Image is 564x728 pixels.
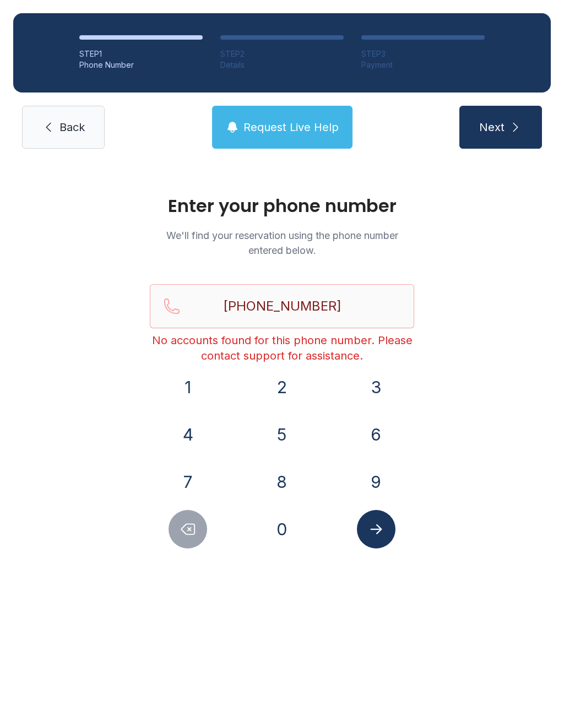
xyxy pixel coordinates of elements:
[79,59,203,70] div: Phone Number
[357,368,395,406] button: 3
[169,463,207,501] button: 7
[361,48,485,59] div: STEP 3
[357,510,395,548] button: Submit lookup form
[357,463,395,501] button: 9
[479,119,505,135] span: Next
[357,415,395,454] button: 6
[169,510,207,548] button: Delete number
[169,368,207,406] button: 1
[263,463,301,501] button: 8
[361,59,485,70] div: Payment
[220,59,344,70] div: Details
[263,415,301,454] button: 5
[150,197,414,215] h1: Enter your phone number
[150,333,414,363] div: No accounts found for this phone number. Please contact support for assistance.
[150,228,414,258] p: We'll find your reservation using the phone number entered below.
[169,415,207,454] button: 4
[79,48,203,59] div: STEP 1
[59,119,85,135] span: Back
[263,368,301,406] button: 2
[263,510,301,548] button: 0
[220,48,344,59] div: STEP 2
[243,119,339,135] span: Request Live Help
[150,284,414,328] input: Reservation phone number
